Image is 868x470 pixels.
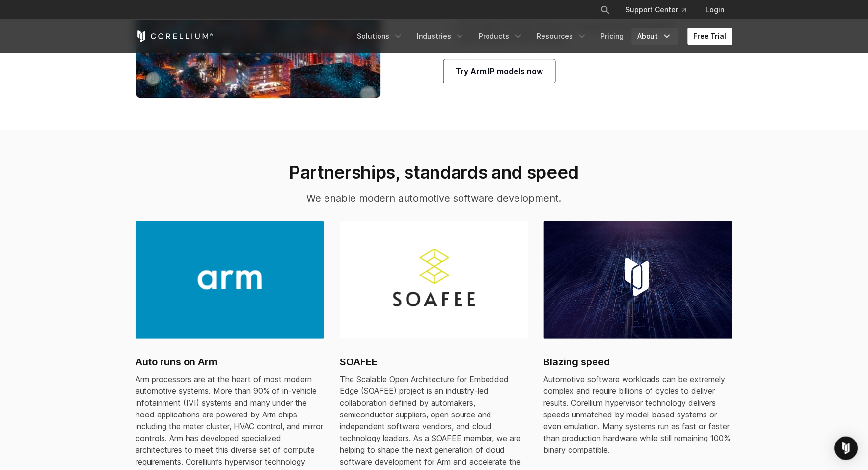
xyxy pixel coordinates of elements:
[589,1,732,19] div: Navigation Menu
[136,30,214,42] a: Corellium Home
[340,355,528,369] h2: SOAFEE
[187,191,681,206] p: We enable modern automotive software development.
[688,28,732,45] a: Free Trial
[544,355,732,369] h2: Blazing speed
[544,373,732,456] div: Automotive software workloads can be extremely complex and require billions of cycles to deliver ...
[444,59,555,83] a: Try Arm IP models now
[136,355,324,369] h2: Auto runs on Arm
[187,162,681,183] h2: Partnerships, standards and speed
[351,28,409,45] a: Solutions
[340,221,528,339] img: SOAFEE
[597,1,614,19] button: Search
[544,221,732,339] img: Blazing speed
[595,28,630,45] a: Pricing
[351,28,732,45] div: Navigation Menu
[531,28,593,45] a: Resources
[835,437,858,460] div: Open Intercom Messenger
[618,1,694,19] a: Support Center
[473,28,529,45] a: Products
[411,28,471,45] a: Industries
[698,1,732,19] a: Login
[632,28,678,45] a: About
[136,221,324,339] img: Auto runs on Arm
[456,65,543,77] span: Try Arm IP models now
